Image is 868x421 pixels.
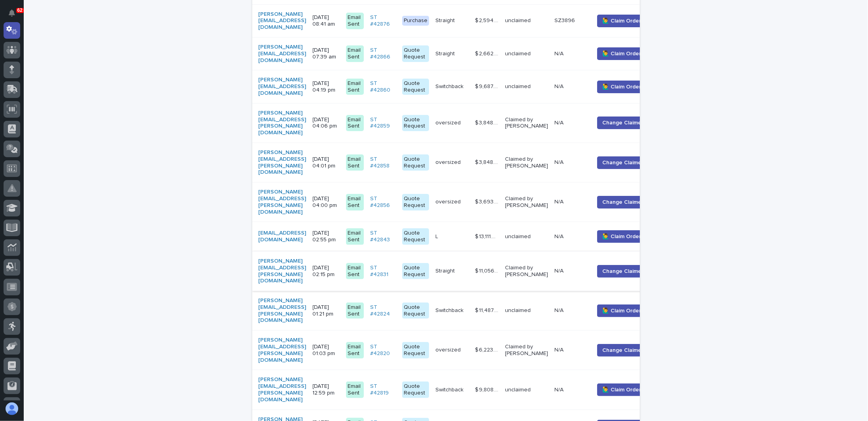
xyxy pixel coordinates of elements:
div: Email Sent [346,194,364,210]
button: 🙋‍♂️ Claim Order [597,230,646,243]
p: $ 11,487.00 [475,306,500,314]
p: Claimed by [PERSON_NAME] [505,117,548,130]
button: 🙋‍♂️ Claim Order [597,47,646,60]
span: 🙋‍♂️ Claim Order [602,83,641,91]
a: ST #42824 [370,304,396,318]
p: unclaimed [505,51,548,57]
p: $ 6,223.00 [475,345,500,353]
div: Notifications62 [10,9,20,22]
p: N/A [554,385,565,393]
p: Claimed by [PERSON_NAME] [505,344,548,357]
div: Quote Request [402,45,429,62]
a: [PERSON_NAME][EMAIL_ADDRESS][PERSON_NAME][DOMAIN_NAME] [259,149,306,176]
p: Claimed by [PERSON_NAME] [505,156,548,169]
p: Claimed by [PERSON_NAME] [505,265,548,278]
div: Quote Request [402,263,429,280]
span: Change Claimer [602,267,643,275]
p: N/A [554,118,565,126]
tr: [PERSON_NAME][EMAIL_ADDRESS][DOMAIN_NAME] [DATE] 04:19 pmEmail SentST #42860 Quote RequestSwitchb... [252,70,662,103]
span: 🙋‍♂️ Claim Order [602,233,641,241]
span: 🙋‍♂️ Claim Order [602,307,641,315]
p: unclaimed [505,387,548,393]
div: Email Sent [346,382,364,398]
a: [PERSON_NAME][EMAIL_ADDRESS][DOMAIN_NAME] [259,77,306,96]
tr: [PERSON_NAME][EMAIL_ADDRESS][DOMAIN_NAME] [DATE] 07:39 amEmail SentST #42866 Quote RequestStraigh... [252,37,662,70]
p: [DATE] 04:06 pm [313,117,340,130]
p: unclaimed [505,233,548,240]
p: N/A [554,82,565,90]
div: Quote Request [402,79,429,95]
tr: [EMAIL_ADDRESS][DOMAIN_NAME] [DATE] 02:55 pmEmail SentST #42843 Quote RequestLL $ 13,111.00$ 13,1... [252,222,662,252]
div: Email Sent [346,79,364,95]
p: oversized [435,118,462,126]
a: [PERSON_NAME][EMAIL_ADDRESS][PERSON_NAME][DOMAIN_NAME] [259,337,306,363]
a: [PERSON_NAME][EMAIL_ADDRESS][PERSON_NAME][DOMAIN_NAME] [259,189,306,215]
a: ST #42859 [370,117,396,130]
p: N/A [554,49,565,57]
p: Switchback [435,385,465,393]
div: Email Sent [346,115,364,132]
p: SZ3896 [554,16,577,24]
p: [DATE] 02:55 pm [313,230,340,243]
p: [DATE] 04:01 pm [313,156,340,169]
span: 🙋‍♂️ Claim Order [602,17,641,25]
p: Straight [435,266,456,274]
a: ST #42843 [370,230,396,243]
p: $ 13,111.00 [475,232,500,240]
button: 🙋‍♂️ Claim Order [597,304,646,317]
tr: [PERSON_NAME][EMAIL_ADDRESS][PERSON_NAME][DOMAIN_NAME] [DATE] 04:06 pmEmail SentST #42859 Quote R... [252,103,662,143]
p: Switchback [435,306,465,314]
a: [PERSON_NAME][EMAIL_ADDRESS][PERSON_NAME][DOMAIN_NAME] [259,110,306,136]
tr: [PERSON_NAME][EMAIL_ADDRESS][DOMAIN_NAME] [DATE] 08:41 amEmail SentST #42876 PurchaseStraightStra... [252,4,662,37]
button: Change Claimer [597,117,649,129]
p: $ 3,848.00 [475,158,500,166]
div: Email Sent [346,154,364,171]
p: Switchback [435,82,465,90]
tr: [PERSON_NAME][EMAIL_ADDRESS][PERSON_NAME][DOMAIN_NAME] [DATE] 12:59 pmEmail SentST #42819 Quote R... [252,370,662,410]
button: Notifications [4,5,20,21]
p: unclaimed [505,83,548,90]
p: [DATE] 01:03 pm [313,344,340,357]
p: $ 9,808.00 [475,385,500,393]
p: $ 9,687.00 [475,82,500,90]
div: Email Sent [346,303,364,319]
p: [DATE] 07:39 am [313,47,340,60]
p: N/A [554,232,565,240]
div: Email Sent [346,45,364,62]
span: Change Claimer [602,346,643,354]
div: Quote Request [402,154,429,171]
p: $ 2,594.00 [475,16,500,24]
a: ST #42831 [370,265,396,278]
button: users-avatar [4,400,20,417]
a: [PERSON_NAME][EMAIL_ADDRESS][DOMAIN_NAME] [259,44,306,64]
tr: [PERSON_NAME][EMAIL_ADDRESS][PERSON_NAME][DOMAIN_NAME] [DATE] 02:15 pmEmail SentST #42831 Quote R... [252,251,662,291]
div: Purchase [402,16,429,26]
p: Straight [435,16,456,24]
tr: [PERSON_NAME][EMAIL_ADDRESS][PERSON_NAME][DOMAIN_NAME] [DATE] 01:03 pmEmail SentST #42820 Quote R... [252,331,662,370]
a: [PERSON_NAME][EMAIL_ADDRESS][DOMAIN_NAME] [259,11,306,31]
div: Quote Request [402,382,429,398]
p: N/A [554,158,565,166]
div: Quote Request [402,228,429,245]
p: 62 [17,8,23,13]
p: oversized [435,345,462,353]
a: ST #42858 [370,156,396,169]
div: Email Sent [346,228,364,245]
a: [PERSON_NAME][EMAIL_ADDRESS][PERSON_NAME][DOMAIN_NAME] [259,258,306,284]
p: unclaimed [505,307,548,314]
span: Change Claimer [602,119,643,127]
p: N/A [554,345,565,353]
p: [DATE] 08:41 am [313,14,340,28]
p: [DATE] 04:19 pm [313,80,340,94]
p: N/A [554,266,565,274]
p: [DATE] 01:21 pm [313,304,340,318]
p: oversized [435,158,462,166]
button: Change Claimer [597,156,649,169]
a: ST #42819 [370,383,396,397]
a: [PERSON_NAME][EMAIL_ADDRESS][PERSON_NAME][DOMAIN_NAME] [259,297,306,324]
button: 🙋‍♂️ Claim Order [597,383,646,396]
button: 🙋‍♂️ Claim Order [597,81,646,93]
p: L [435,232,440,240]
p: N/A [554,197,565,205]
p: [DATE] 02:15 pm [313,265,340,278]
